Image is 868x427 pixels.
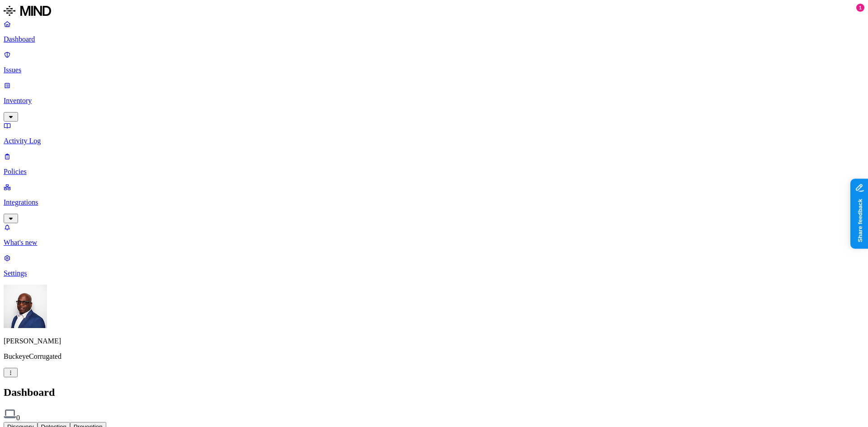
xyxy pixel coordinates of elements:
[4,81,864,120] a: Inventory
[4,4,51,18] img: MIND
[4,66,864,74] p: Issues
[4,254,864,277] a: Settings
[4,223,864,247] a: What's new
[4,97,864,105] p: Inventory
[4,35,864,43] p: Dashboard
[4,137,864,145] p: Activity Log
[4,51,864,74] a: Issues
[16,414,20,422] span: 0
[4,408,16,420] img: endpoint.svg
[4,285,47,328] img: Gregory Thomas
[4,183,864,222] a: Integrations
[4,20,864,43] a: Dashboard
[4,352,864,361] p: BuckeyeCorrugated
[4,386,864,399] h2: Dashboard
[4,122,864,145] a: Activity Log
[4,269,864,277] p: Settings
[4,168,864,176] p: Policies
[4,4,864,20] a: MIND
[4,198,864,206] p: Integrations
[856,4,864,12] div: 1
[4,152,864,176] a: Policies
[4,239,864,247] p: What's new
